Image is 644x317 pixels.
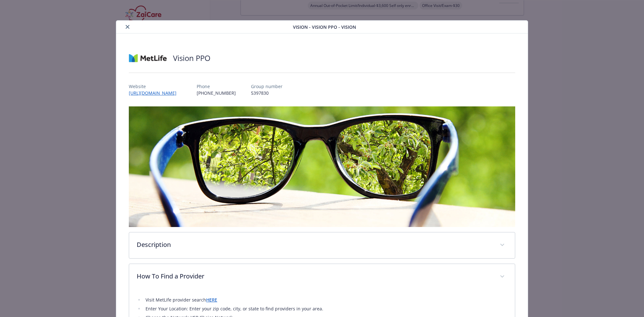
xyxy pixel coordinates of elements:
h2: Vision PPO [173,53,211,63]
div: How To Find a Provider [129,264,515,290]
span: Vision - Vision PPO - Vision [293,24,356,30]
p: Website [129,83,182,90]
div: Description [129,232,515,258]
p: How To Find a Provider [137,272,492,281]
p: Group number [251,83,283,90]
img: Metlife Inc [129,49,167,68]
li: Enter Your Location: Enter your zip code, city, or state to find providers in your area. [144,305,507,313]
p: [PHONE_NUMBER] [197,90,236,96]
a: HERE [206,297,217,303]
p: Phone [197,83,236,90]
img: banner [129,106,515,227]
p: 5397830 [251,90,283,96]
button: close [124,23,131,31]
p: Description [137,240,492,249]
a: [URL][DOMAIN_NAME] [129,90,182,96]
li: Visit MetLife provider search [144,296,507,304]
